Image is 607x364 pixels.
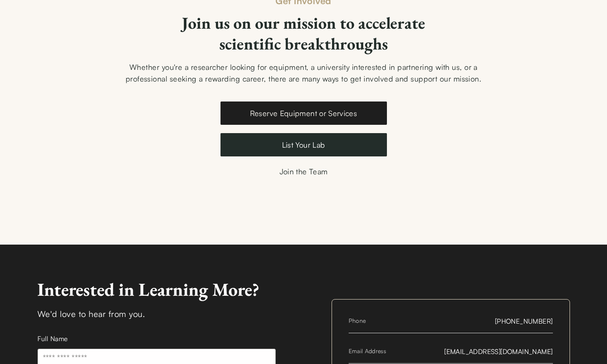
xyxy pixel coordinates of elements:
[221,133,387,156] a: List Your Lab
[37,278,276,301] div: Interested in Learning More?
[37,334,68,343] label: Full Name
[122,61,485,85] div: Whether you're a researcher looking for equipment, a university interested in partnering with us,...
[154,12,453,54] h2: Join us on our mission to accelerate scientific breakthroughs
[349,316,366,326] span: Phone
[221,160,387,183] a: Join the Team
[495,316,553,326] span: [PHONE_NUMBER]
[444,347,552,357] span: [EMAIL_ADDRESS][DOMAIN_NAME]
[349,347,386,357] span: Email Address
[37,308,276,320] div: We'd love to hear from you.
[221,102,387,125] a: Reserve Equipment or Services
